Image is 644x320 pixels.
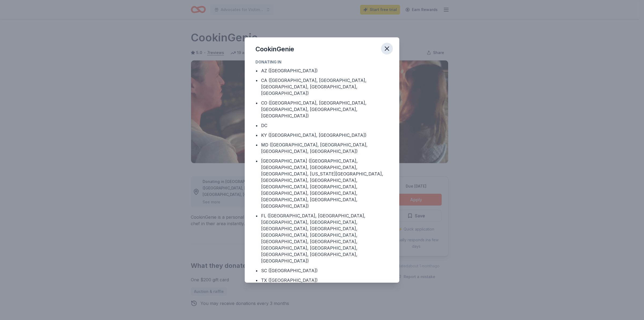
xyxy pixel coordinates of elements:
div: CookinGenie [255,45,294,53]
div: • [255,67,258,74]
div: AZ ([GEOGRAPHIC_DATA]) [261,67,318,74]
div: • [255,132,258,138]
div: • [255,100,258,106]
div: • [255,142,258,148]
div: FL ([GEOGRAPHIC_DATA], [GEOGRAPHIC_DATA], [GEOGRAPHIC_DATA], [GEOGRAPHIC_DATA], [GEOGRAPHIC_DATA]... [261,213,389,264]
div: • [255,213,258,219]
div: SC ([GEOGRAPHIC_DATA]) [261,267,318,274]
div: Donating in [255,59,389,65]
div: TX ([GEOGRAPHIC_DATA]) [261,277,318,283]
div: CA ([GEOGRAPHIC_DATA], [GEOGRAPHIC_DATA], [GEOGRAPHIC_DATA], [GEOGRAPHIC_DATA], [GEOGRAPHIC_DATA]) [261,77,389,96]
div: • [255,277,258,283]
div: • [255,158,258,164]
div: • [255,77,258,84]
div: MD ([GEOGRAPHIC_DATA], [GEOGRAPHIC_DATA], [GEOGRAPHIC_DATA], [GEOGRAPHIC_DATA]) [261,142,389,154]
div: [GEOGRAPHIC_DATA] ([GEOGRAPHIC_DATA], [GEOGRAPHIC_DATA], [GEOGRAPHIC_DATA], [GEOGRAPHIC_DATA], [U... [261,158,389,209]
div: CO ([GEOGRAPHIC_DATA], [GEOGRAPHIC_DATA], [GEOGRAPHIC_DATA], [GEOGRAPHIC_DATA], [GEOGRAPHIC_DATA]) [261,100,389,119]
div: • [255,122,258,129]
div: KY ([GEOGRAPHIC_DATA], [GEOGRAPHIC_DATA]) [261,132,367,138]
div: DC [261,122,267,129]
div: • [255,267,258,274]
